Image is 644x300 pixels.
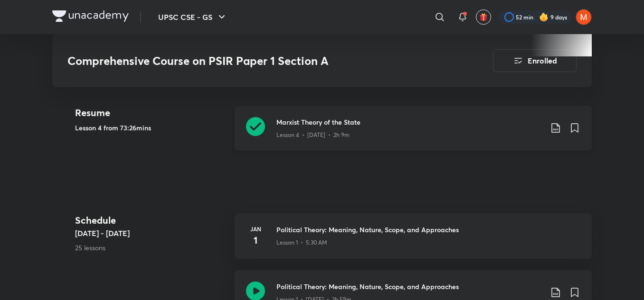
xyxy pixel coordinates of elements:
[479,13,488,21] img: avatar
[235,106,592,162] a: Marxist Theory of the StateLesson 4 • [DATE] • 2h 9m
[539,12,549,22] img: streak
[276,238,327,247] p: Lesson 1 • 5:30 AM
[67,54,439,68] h3: Comprehensive Course on PSIR Paper 1 Section A
[52,10,129,22] img: Company Logo
[246,225,265,233] h6: Jan
[276,282,542,291] h3: Political Theory: Meaning, Nature, Scope, and Approaches
[75,213,227,227] h4: Schedule
[75,123,227,133] h5: Lesson 4 from 73:26mins
[576,9,592,25] img: Farhana Solanki
[75,106,227,120] h4: Resume
[276,131,350,139] p: Lesson 4 • [DATE] • 2h 9m
[152,8,233,27] button: UPSC CSE - GS
[246,233,265,247] h4: 1
[75,227,227,239] h5: [DATE] - [DATE]
[476,9,491,25] button: avatar
[235,213,592,270] a: Jan1Political Theory: Meaning, Nature, Scope, and ApproachesLesson 1 • 5:30 AM
[493,49,577,72] button: Enrolled
[75,243,227,253] p: 25 lessons
[276,225,580,235] h3: Political Theory: Meaning, Nature, Scope, and Approaches
[52,10,129,24] a: Company Logo
[276,117,542,127] h3: Marxist Theory of the State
